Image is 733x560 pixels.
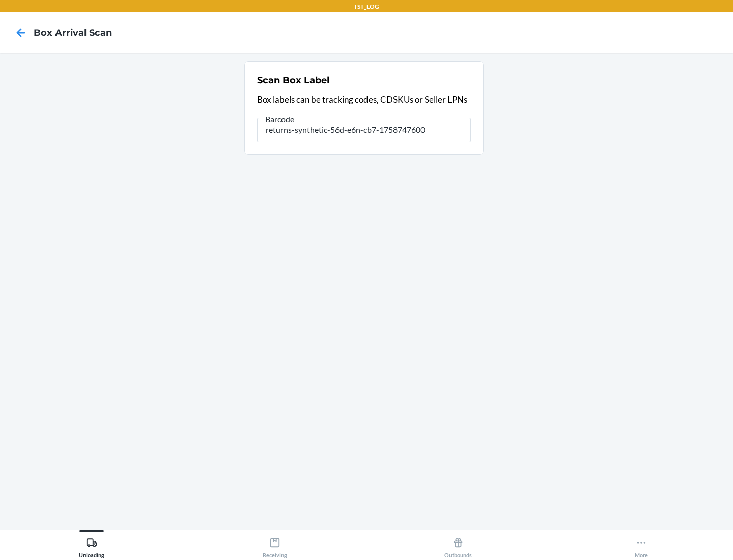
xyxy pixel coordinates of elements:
button: Outbounds [366,530,550,558]
h4: Box Arrival Scan [34,26,112,39]
input: Barcode [257,118,471,142]
h2: Scan Box Label [257,74,329,87]
button: Receiving [183,530,366,558]
p: Box labels can be tracking codes, CDSKUs or Seller LPNs [257,93,471,106]
div: Receiving [263,533,287,558]
div: More [635,533,648,558]
div: Outbounds [444,533,472,558]
button: More [550,530,733,558]
span: Barcode [264,114,296,124]
p: TST_LOG [354,2,379,11]
div: Unloading [79,533,104,558]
